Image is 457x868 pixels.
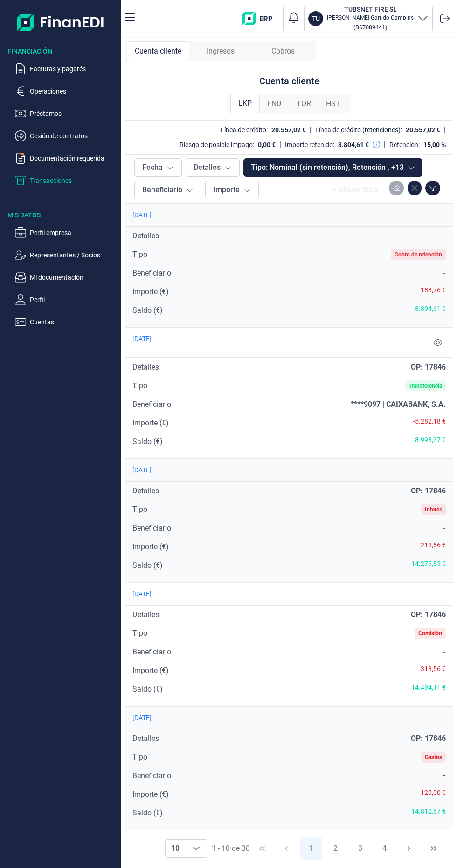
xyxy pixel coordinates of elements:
div: Importe (€) [132,417,169,429]
div: Beneficiario [132,268,171,279]
p: Facturas y pagarés [30,63,118,74]
button: Perfil empresa [15,227,118,238]
button: Detalles [186,158,240,177]
span: Ingresos [207,46,235,57]
div: Comisión [418,631,442,636]
button: Previous Page [275,837,298,860]
span: TOR [297,98,311,109]
div: Riesgo de posible impago: [180,141,254,148]
div: [DATE] [132,466,152,474]
div: Línea de crédito (retenciones): [315,126,402,134]
p: TU [312,14,320,23]
img: erp [242,12,279,25]
p: Perfil [30,294,118,305]
div: Saldo (€) [132,436,163,447]
div: Beneficiario [132,399,171,410]
button: Facturas y pagarés [15,63,118,74]
div: 0,00 € [258,141,276,148]
div: [DATE] [132,714,152,721]
button: TUTUBSNET FIRE SL[PERSON_NAME] Garrido Campins(B67089441) [308,5,429,33]
button: Transacciones [15,175,118,186]
span: Cuenta cliente [135,46,181,57]
div: Tipo [132,504,147,515]
div: Importe (€) [132,541,169,552]
div: Tipo [132,380,147,391]
div: Cuenta cliente [127,41,189,61]
div: [DATE]DetallesOP: 17846TipoInterésBeneficiario-Importe (€)-218,56 €Saldo (€)14.275,55 € [125,458,453,582]
button: Fecha [134,158,182,177]
div: Retención: [389,141,420,148]
p: Cesión de contratos [30,130,118,141]
div: Detalles [132,733,159,744]
button: Préstamos [15,108,118,119]
span: OP: 17846 [411,363,446,371]
div: Importe (€) [132,789,169,800]
span: - [443,231,446,240]
div: -5.282,18 € [413,417,446,425]
div: FND [260,94,289,113]
div: [DATE]DetallesOP: 17846TipoComisiónBeneficiario-Importe (€)-318,56 €Saldo (€)14.494,11 € [125,582,453,706]
div: TOR [289,94,319,113]
div: -188,76 € [419,286,446,294]
div: | [279,139,281,150]
div: 15,00 % [423,141,446,148]
div: HST [319,94,348,113]
div: Choose [185,840,208,857]
button: Operaciones [15,86,118,97]
div: 14.812,67 € [411,807,446,815]
div: Tipo [132,628,147,639]
span: - [443,771,446,780]
img: Logo de aplicación [17,7,104,37]
div: [DATE]DetallesOP: 17846TipoTransferenciaBeneficiario****9097 | CAIXABANK, S.A.Importe (€)-5.282,1... [125,327,453,458]
div: Importe retenido: [285,141,334,148]
div: [DATE]DetallesOP: 17846TipoGastosBeneficiario-Importe (€)-120,00 €Saldo (€)14.812,67 € [125,706,453,830]
div: -318,56 € [419,665,446,673]
button: First Page [251,837,273,860]
div: 14.494,11 € [411,684,446,691]
button: Documentación requerida [15,153,118,164]
div: 8.804,61 € [415,305,446,312]
button: Page 4 [374,837,396,860]
button: Mi documentación [15,272,118,283]
p: [PERSON_NAME] Garrido Campins [327,14,414,21]
div: 20.557,02 € [406,126,440,134]
button: Importe [205,181,259,199]
div: Beneficiario [132,523,171,534]
div: Cobro de retención [395,252,442,257]
div: Cobros [252,41,314,61]
small: Copiar cif [353,24,387,31]
div: Ingresos [189,41,252,61]
p: Mi documentación [30,272,118,283]
div: Detalles [132,230,159,242]
button: Next Page [398,837,420,860]
span: FND [267,98,282,109]
p: Cuentas [30,316,118,328]
div: Saldo (€) [132,560,163,571]
p: Documentación requerida [30,153,118,164]
h3: TUBSNET FIRE SL [327,5,414,14]
button: Cesión de contratos [15,130,118,141]
div: Tipo [132,752,147,763]
span: 10 [166,840,185,857]
div: [DATE] [132,211,152,219]
span: - [443,269,446,277]
p: Representantes / Socios [30,249,118,261]
div: LKP [230,94,260,113]
div: Transferencia [409,383,442,389]
span: - [443,647,446,656]
div: Tipo [132,249,147,260]
div: -120,00 € [419,789,446,796]
div: [DATE] [132,590,152,598]
div: Detalles [132,485,159,497]
button: Representantes / Socios [15,249,118,261]
div: | [444,124,446,135]
div: 20.557,02 € [271,126,306,134]
span: ****9097 | CAIXABANK, S.A. [351,400,446,409]
div: 8.804,61 € [338,141,369,148]
div: Saldo (€) [132,807,163,819]
button: Page 1 [300,837,322,860]
div: | [310,124,312,135]
div: Importe (€) [132,665,169,676]
span: HST [326,98,340,109]
div: Cuenta cliente [259,75,319,87]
